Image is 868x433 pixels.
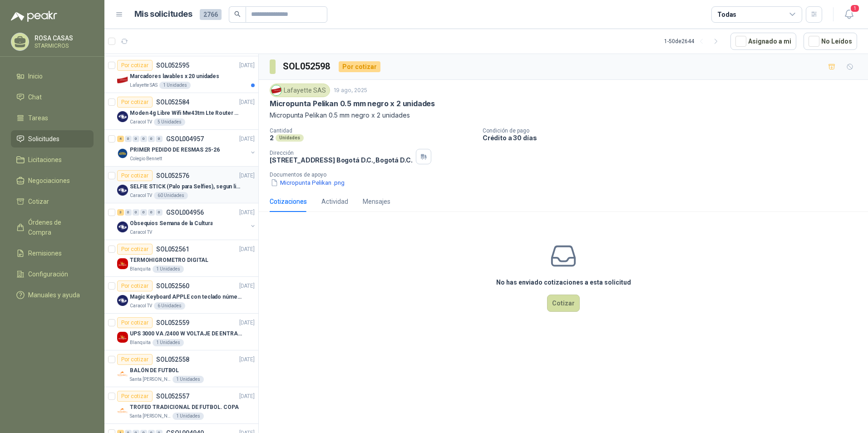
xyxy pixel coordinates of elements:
[11,11,57,22] img: Logo peakr
[130,330,243,338] p: UPS 3000 VA /2400 W VOLTAJE DE ENTRADA / SALIDA 12V ON LINE
[283,59,331,74] h3: SOL052598
[117,148,128,159] img: Company Logo
[154,192,188,199] div: 60 Unidades
[117,111,128,122] img: Company Logo
[28,155,62,165] span: Licitaciones
[117,209,124,216] div: 3
[841,6,857,23] button: 1
[156,246,189,252] p: SOL052561
[11,286,94,304] a: Manuales y ayuda
[28,290,80,300] span: Manuales y ayuda
[130,82,158,89] p: Lafayette SAS
[125,209,132,216] div: 0
[239,355,255,364] p: [DATE]
[270,150,412,156] p: Dirección
[270,84,330,97] div: Lafayette SAS
[117,280,153,291] div: Por cotizar
[11,89,94,106] a: Chat
[804,33,857,50] button: No Leídos
[11,109,94,127] a: Tareas
[156,393,189,399] p: SOL052557
[239,98,255,107] p: [DATE]
[130,339,151,346] p: Blanquita
[239,319,255,327] p: [DATE]
[130,293,243,301] p: Magic Keyboard APPLE con teclado númerico en Español Plateado
[547,295,580,312] button: Cotizar
[270,178,345,187] button: Micropunta Pelikan .png
[11,68,94,85] a: Inicio
[117,391,153,402] div: Por cotizar
[239,392,255,401] p: [DATE]
[11,130,94,148] a: Solicitudes
[239,245,255,254] p: [DATE]
[271,85,281,95] img: Company Logo
[239,61,255,70] p: [DATE]
[28,92,42,102] span: Chat
[140,136,147,142] div: 0
[130,219,212,228] p: Obsequios Semana de la Cultura
[130,366,179,375] p: BALÓN DE FUTBOL
[117,133,256,162] a: 4 0 0 0 0 0 GSOL004957[DATE] Company LogoPRIMER PEDIDO DE RESMAS 25-26Colegio Bennett
[11,245,94,262] a: Remisiones
[28,217,85,237] span: Órdenes de Compra
[130,192,152,199] p: Caracol TV
[153,339,184,346] div: 1 Unidades
[200,9,222,20] span: 2766
[104,350,258,387] a: Por cotizarSOL052558[DATE] Company LogoBALÓN DE FUTBOLSanta [PERSON_NAME]1 Unidades
[140,209,147,216] div: 0
[28,134,59,144] span: Solicitudes
[130,256,208,265] p: TERMOHIGROMETRO DIGITAL
[334,86,367,95] p: 19 ago, 2025
[28,113,48,123] span: Tareas
[117,258,128,269] img: Company Logo
[104,277,258,314] a: Por cotizarSOL052560[DATE] Company LogoMagic Keyboard APPLE con teclado númerico en Español Plate...
[270,172,864,178] p: Documentos de apoyo
[664,34,723,49] div: 1 - 50 de 2644
[153,266,184,273] div: 1 Unidades
[117,207,256,236] a: 3 0 0 0 0 0 GSOL004956[DATE] Company LogoObsequios Semana de la CulturaCaracol TV
[125,136,132,142] div: 0
[134,8,192,21] h1: Mis solicitudes
[130,413,171,420] p: Santa [PERSON_NAME]
[130,229,152,236] p: Caracol TV
[239,208,255,217] p: [DATE]
[117,405,128,416] img: Company Logo
[156,99,189,105] p: SOL052584
[133,136,139,142] div: 0
[363,197,390,207] div: Mensajes
[239,172,255,180] p: [DATE]
[239,282,255,290] p: [DATE]
[117,221,128,232] img: Company Logo
[133,209,139,216] div: 0
[730,33,796,50] button: Asignado a mi
[130,118,152,126] p: Caracol TV
[28,176,70,186] span: Negociaciones
[156,283,189,289] p: SOL052560
[117,60,153,71] div: Por cotizar
[156,356,189,363] p: SOL052558
[104,240,258,277] a: Por cotizarSOL052561[DATE] Company LogoTERMOHIGROMETRO DIGITALBlanquita1 Unidades
[117,170,153,181] div: Por cotizar
[117,354,153,365] div: Por cotizar
[117,74,128,85] img: Company Logo
[130,72,219,81] p: Marcadores lavables x 20 unidades
[130,109,243,118] p: Moden 4g Libre Wifi Mw43tm Lte Router Móvil Internet 5ghz
[117,295,128,306] img: Company Logo
[270,134,274,142] p: 2
[28,197,49,207] span: Cotizar
[270,197,307,207] div: Cotizaciones
[321,197,348,207] div: Actividad
[148,209,155,216] div: 0
[156,136,163,142] div: 0
[270,156,412,164] p: [STREET_ADDRESS] Bogotá D.C. , Bogotá D.C.
[850,4,860,13] span: 1
[104,167,258,203] a: Por cotizarSOL052576[DATE] Company LogoSELFIE STICK (Palo para Selfies), segun link adjuntoCaraco...
[28,269,68,279] span: Configuración
[130,302,152,310] p: Caracol TV
[166,209,204,216] p: GSOL004956
[339,61,380,72] div: Por cotizar
[104,56,258,93] a: Por cotizarSOL052595[DATE] Company LogoMarcadores lavables x 20 unidadesLafayette SAS1 Unidades
[130,155,162,162] p: Colegio Bennett
[117,244,153,255] div: Por cotizar
[483,134,864,142] p: Crédito a 30 días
